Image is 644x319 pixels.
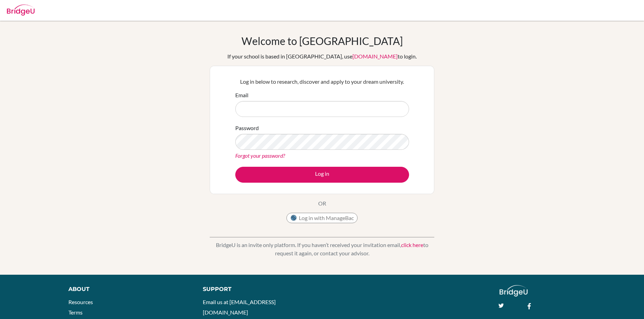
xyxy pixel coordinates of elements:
[235,78,409,86] p: Log in below to research, discover and apply to your dream university.
[235,167,409,183] button: Log in
[210,241,434,257] p: BridgeU is an invite only platform. If you haven’t received your invitation email, to request it ...
[68,309,83,316] a: Terms
[68,299,93,305] a: Resources
[318,199,326,208] p: OR
[203,299,276,316] a: Email us at [EMAIL_ADDRESS][DOMAIN_NAME]
[500,285,528,297] img: logo_white@2x-f4f0deed5e89b7ecb1c2cc34c3e3d731f90f0f143d5ea2071677605dd97b5244.png
[7,4,35,16] img: Bridge-U
[68,285,188,293] div: About
[203,285,314,293] div: Support
[235,91,248,99] label: Email
[227,52,417,61] div: If your school is based in [GEOGRAPHIC_DATA], use to login.
[235,124,259,132] label: Password
[286,213,358,223] button: Log in with ManageBac
[241,35,403,47] h1: Welcome to [GEOGRAPHIC_DATA]
[235,152,285,159] a: Forgot your password?
[401,241,423,248] a: click here
[352,53,398,60] a: [DOMAIN_NAME]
